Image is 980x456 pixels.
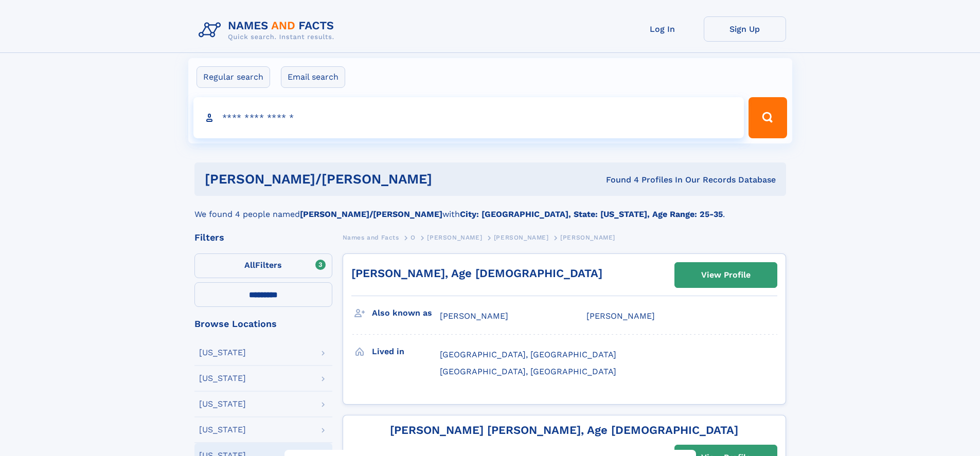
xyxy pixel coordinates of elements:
a: View Profile [675,263,777,287]
button: Search Button [749,97,787,138]
a: [PERSON_NAME], Age [DEMOGRAPHIC_DATA] [351,267,602,280]
img: Logo Names and Facts [194,16,343,44]
span: O [411,234,416,241]
input: search input [193,97,744,138]
b: [PERSON_NAME]/[PERSON_NAME] [300,209,442,219]
b: City: [GEOGRAPHIC_DATA], State: [US_STATE], Age Range: 25-35 [460,209,723,219]
h3: Also known as [372,304,440,322]
a: [PERSON_NAME] [PERSON_NAME], Age [DEMOGRAPHIC_DATA] [390,424,738,436]
label: Filters [194,253,332,278]
span: All [244,260,255,270]
div: [US_STATE] [199,426,246,434]
div: Filters [194,233,332,242]
div: We found 4 people named with . [194,196,786,221]
a: Log In [621,16,704,42]
span: [PERSON_NAME] [586,311,655,321]
a: [PERSON_NAME] [494,231,549,244]
span: [PERSON_NAME] [560,234,615,241]
a: [PERSON_NAME] [427,231,482,244]
span: [GEOGRAPHIC_DATA], [GEOGRAPHIC_DATA] [440,367,616,376]
div: [US_STATE] [199,349,246,357]
div: [US_STATE] [199,374,246,382]
h3: Lived in [372,343,440,360]
div: Browse Locations [194,319,332,329]
h1: [PERSON_NAME]/[PERSON_NAME] [205,173,519,186]
label: Email search [281,66,345,88]
a: Sign Up [704,16,786,42]
span: [PERSON_NAME] [427,234,482,241]
span: [GEOGRAPHIC_DATA], [GEOGRAPHIC_DATA] [440,350,616,359]
div: View Profile [701,263,751,287]
span: [PERSON_NAME] [440,311,508,321]
label: Regular search [197,66,270,88]
span: [PERSON_NAME] [494,234,549,241]
div: [US_STATE] [199,400,246,408]
div: Found 4 Profiles In Our Records Database [519,174,776,186]
a: O [411,231,416,244]
a: Names and Facts [343,231,399,244]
